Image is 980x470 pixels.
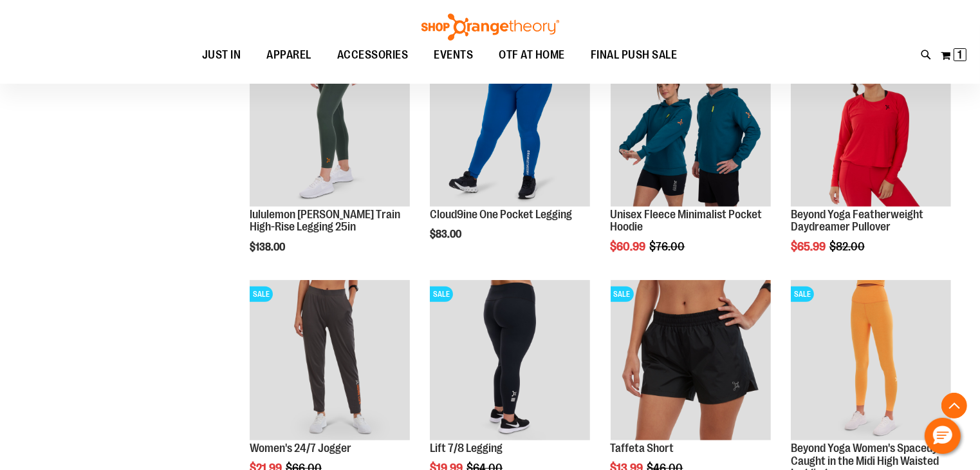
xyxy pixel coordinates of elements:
div: product [423,40,596,274]
a: Unisex Fleece Minimalist Pocket Hoodie [611,208,763,234]
img: Cloud9ine One Pocket Legging [430,46,590,207]
span: $83.00 [430,229,463,240]
img: Shop Orangetheory [420,14,561,41]
a: JUST IN [189,41,254,70]
img: Main view of 2024 October lululemon Wunder Train High-Rise [250,46,410,207]
span: $76.00 [650,240,687,253]
a: Lift 7/8 Legging [430,442,503,455]
a: lululemon [PERSON_NAME] Train High-Rise Legging 25in [250,208,400,234]
span: ACCESSORIES [337,41,409,70]
span: APPAREL [266,41,311,70]
span: SALE [791,287,814,302]
span: EVENTS [434,41,473,70]
button: Hello, have a question? Let’s chat. [925,418,961,454]
span: $82.00 [829,240,867,253]
div: product [604,40,777,287]
span: JUST IN [202,41,241,70]
span: SALE [611,287,634,302]
a: Beyond Yoga Featherweight Daydreamer Pullover [791,208,923,234]
a: Product image for Beyond Yoga Womens Spacedye Caught in the Midi High Waisted LeggingSALE [791,280,951,442]
span: $65.99 [791,240,827,253]
img: Product image for Beyond Yoga Featherweight Daydreamer Pullover [791,46,951,207]
span: SALE [250,287,273,302]
a: APPAREL [254,41,324,70]
a: Product image for 24/7 JoggerSALE [250,280,410,442]
span: OTF AT HOME [499,41,565,70]
a: OTF AT HOME [486,41,578,70]
img: Product image for Beyond Yoga Womens Spacedye Caught in the Midi High Waisted Legging [791,280,951,440]
img: 2024 October Lift 7/8 Legging [430,280,590,440]
a: EVENTS [421,41,486,70]
img: Main Image of Taffeta Short [611,280,771,440]
a: Main view of 2024 October lululemon Wunder Train High-Rise [250,46,410,209]
img: Product image for 24/7 Jogger [250,280,410,440]
a: Taffeta Short [611,442,674,455]
a: 2024 October Lift 7/8 LeggingSALE [430,280,590,442]
span: $138.00 [250,241,287,253]
img: Unisex Fleece Minimalist Pocket Hoodie [611,46,771,207]
a: Product image for Beyond Yoga Featherweight Daydreamer PulloverSALE [791,46,951,209]
a: ACCESSORIES [324,41,421,70]
span: $60.99 [611,240,648,253]
button: Back To Top [941,393,967,418]
span: SALE [430,287,453,302]
a: Cloud9ine One Pocket Legging [430,208,572,221]
a: Main Image of Taffeta ShortSALE [611,280,771,442]
a: FINAL PUSH SALE [578,41,690,70]
span: 1 [958,48,963,61]
span: FINAL PUSH SALE [591,41,678,70]
a: Women's 24/7 Jogger [250,442,351,455]
a: Unisex Fleece Minimalist Pocket HoodieSALE [611,46,771,209]
a: Cloud9ine One Pocket Legging [430,46,590,209]
div: product [243,40,416,287]
div: product [784,40,957,287]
